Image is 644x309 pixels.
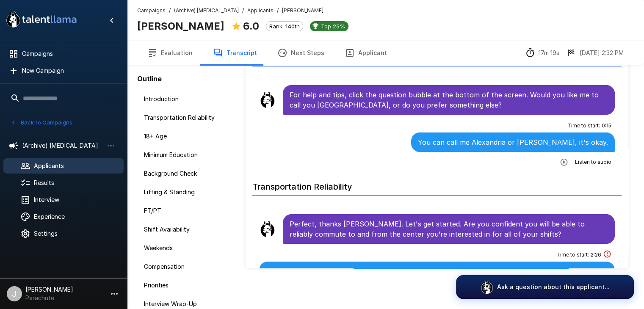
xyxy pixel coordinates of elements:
img: llama_clean.png [259,221,276,237]
span: / [277,6,279,15]
span: Weekends [144,244,229,252]
b: Outline [137,74,162,83]
div: Introduction [137,91,235,107]
button: Transcript [203,41,267,65]
p: Yes, I am confident and I do have reliable transportation to and from the center with any of the ... [266,266,608,287]
img: llama_clean.png [259,91,276,108]
div: This answer took longer than usual and could be a sign of cheating [603,250,611,260]
button: Ask a question about this applicant... [456,275,634,299]
div: Shift Availability [137,222,235,237]
span: Lifting & Standing [144,188,229,196]
span: Rank: 140th [266,23,303,30]
span: Introduction [144,95,229,103]
h6: Transportation Reliability [252,173,622,196]
span: FT/PT [144,207,229,215]
span: 2 : 26 [591,251,601,259]
span: / [169,6,171,15]
span: / [242,6,244,15]
span: 18+ Age [144,132,229,141]
b: 6.0 [243,20,259,32]
p: Ask a question about this applicant... [497,283,610,291]
u: Applicants [247,7,274,14]
span: Transportation Reliability [144,113,229,122]
p: For help and tips, click the question bubble at the bottom of the screen. Would you like me to ca... [290,90,608,110]
p: You can call me Alexandria or [PERSON_NAME], it's okay. [418,137,608,147]
button: Evaluation [137,41,203,65]
span: Compensation [144,262,229,271]
span: Top 25% [318,23,348,30]
div: Compensation [137,259,235,274]
div: The date and time when the interview was completed [566,48,624,58]
div: Minimum Education [137,147,235,163]
span: Listen to audio [575,158,611,166]
img: logo_glasses@2x.png [480,280,494,294]
div: Transportation Reliability [137,110,235,125]
p: [DATE] 2:32 PM [580,49,624,57]
u: Campaigns [137,7,166,14]
span: Minimum Education [144,151,229,159]
u: (Archive) [MEDICAL_DATA] [174,7,239,14]
div: The time between starting and completing the interview [525,48,559,58]
b: [PERSON_NAME] [137,20,224,32]
div: FT/PT [137,203,235,218]
div: Lifting & Standing [137,185,235,200]
span: Time to start : [567,121,600,130]
div: 18+ Age [137,129,235,144]
div: Weekends [137,240,235,256]
button: Next Steps [267,41,334,65]
p: 17m 19s [539,49,559,57]
span: [PERSON_NAME] [282,6,323,15]
span: Shift Availability [144,225,229,234]
button: Applicant [334,41,397,65]
span: Background Check [144,169,229,178]
p: Perfect, thanks [PERSON_NAME]. Let's get started. Are you confident you will be able to reliably ... [290,219,608,239]
span: Time to start : [556,251,589,259]
span: 0 : 15 [602,121,611,130]
div: Background Check [137,166,235,181]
